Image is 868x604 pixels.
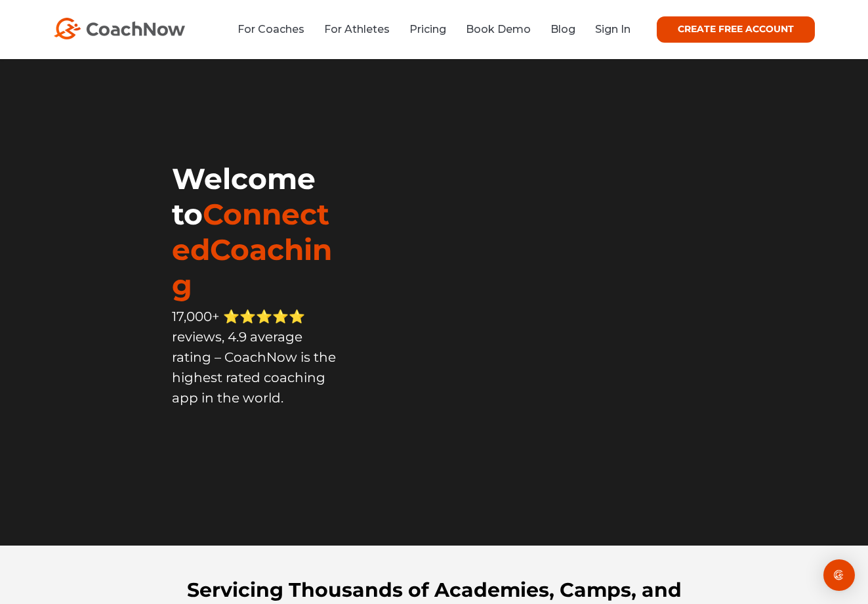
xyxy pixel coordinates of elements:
[466,23,531,35] a: Book Demo
[550,23,575,35] a: Blog
[172,196,332,303] span: ConnectedCoaching
[595,23,630,35] a: Sign In
[823,559,855,591] div: Open Intercom Messenger
[657,16,815,43] a: CREATE FREE ACCOUNT
[238,23,304,35] a: For Coaches
[54,18,185,39] img: CoachNow Logo
[172,161,340,303] h1: Welcome to
[324,23,390,35] a: For Athletes
[172,433,336,467] iframe: Embedded CTA
[409,23,446,35] a: Pricing
[172,309,336,406] span: 17,000+ ⭐️⭐️⭐️⭐️⭐️ reviews, 4.9 average rating – CoachNow is the highest rated coaching app in th...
